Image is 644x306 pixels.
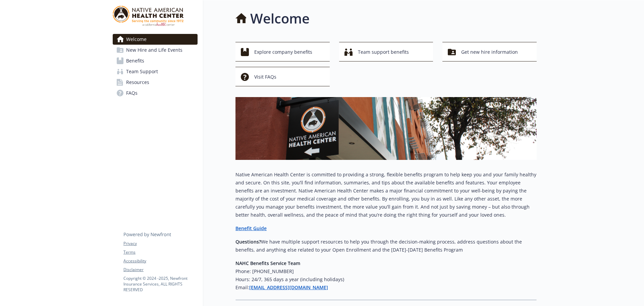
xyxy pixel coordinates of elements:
p: Copyright © 2024 - 2025 , Newfront Insurance Services, ALL RIGHTS RESERVED [123,275,197,293]
a: Team Support [113,66,198,77]
button: Explore company benefits [235,42,330,61]
span: Resources [126,77,149,88]
a: Disclaimer [123,267,197,273]
a: Terms [123,249,197,255]
h6: Email: [235,283,537,292]
a: Accessibility [123,258,197,264]
button: Visit FAQs [235,67,330,86]
p: We have multiple support resources to help you through the decision-making process, address quest... [235,238,537,254]
span: FAQs [126,88,138,98]
span: Team support benefits [358,46,409,58]
a: Privacy [123,241,197,247]
span: New Hire and Life Events [126,45,182,55]
span: Team Support [126,66,158,77]
span: Get new hire information [461,46,518,58]
img: overview page banner [235,97,537,160]
a: [EMAIL_ADDRESS][DOMAIN_NAME] [249,284,328,291]
a: Resources [113,77,198,88]
strong: Questions? [235,238,261,245]
button: Team support benefits [339,42,433,61]
button: Get new hire information [442,42,537,61]
a: New Hire and Life Events [113,45,198,55]
a: FAQs [113,88,198,98]
strong: NAHC Benefits Service Team [235,260,300,266]
span: Benefits [126,55,144,66]
span: Explore company benefits [254,46,312,58]
a: Benefits [113,55,198,66]
h6: Hours: 24/7, 365 days a year (including holidays)​ [235,275,537,283]
span: Welcome [126,34,147,45]
span: Visit FAQs [254,71,276,83]
a: Welcome [113,34,198,45]
a: Benefit Guide [235,225,267,231]
h6: Phone: [PHONE_NUMBER] [235,267,537,275]
h1: Welcome [250,8,310,29]
p: Native American Health Center is committed to providing a strong, flexible benefits program to he... [235,171,537,219]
